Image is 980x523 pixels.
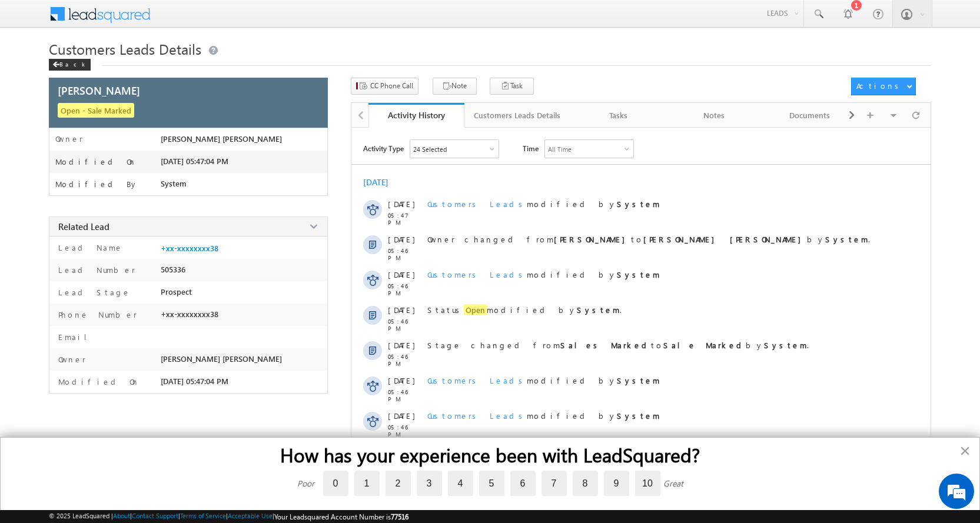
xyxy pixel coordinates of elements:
div: Actions [856,81,903,91]
span: Owner changed from to by . [427,234,870,244]
label: 8 [573,471,598,496]
label: 3 [417,471,442,496]
label: 6 [510,471,536,496]
span: Time [523,139,539,157]
span: Related Lead [58,221,109,232]
span: modified by [427,375,660,385]
a: Acceptable Use [228,512,273,519]
a: About [113,512,130,519]
label: 10 [635,471,660,496]
span: System [161,179,187,188]
button: Note [433,78,477,95]
label: 4 [448,471,473,496]
span: Customers Leads [427,199,527,209]
span: [DATE] [388,269,414,279]
span: 05:46 PM [388,247,423,261]
label: Lead Name [55,242,123,252]
span: [DATE] 05:47:04 PM [161,377,228,386]
span: Customers Leads Details [49,39,201,58]
label: Owner [55,354,86,364]
span: 05:46 PM [388,282,423,297]
label: Lead Stage [55,287,131,297]
span: [DATE] [388,234,414,244]
label: Modified By [55,179,138,189]
a: Terms of Service [180,512,226,519]
span: [DATE] 05:47:04 PM [161,156,228,166]
button: Task [490,78,534,95]
span: Your Leadsquared Account Number is [274,512,408,521]
button: Close [959,441,971,460]
span: Prospect [161,287,192,297]
label: Modified On [55,157,137,166]
span: Customers Leads [427,411,527,421]
span: Open - Sale Marked [58,103,134,118]
div: 24 Selected [413,145,447,153]
label: Modified On [55,377,139,387]
span: Stage changed from to by . [427,340,809,350]
h2: How has your experience been with LeadSquared? [24,444,956,466]
span: modified by [427,411,660,421]
div: Activity History [377,109,456,121]
div: Great [663,478,683,489]
span: 05:46 PM [388,318,423,332]
span: modified by [427,199,660,209]
strong: System [617,199,660,209]
strong: System [764,340,807,350]
span: 77516 [391,512,408,521]
span: modified by [427,269,660,279]
strong: System [577,305,620,315]
div: Owner Changed,Status Changed,Stage Changed,Source Changed,Notes & 19 more.. [410,140,499,158]
label: 2 [386,471,411,496]
span: [DATE] [388,411,414,421]
strong: [PERSON_NAME] [554,234,631,244]
label: 7 [542,471,567,496]
label: Lead Number [55,265,135,275]
span: [DATE] [388,375,414,385]
span: Status modified by . [427,304,622,315]
span: Customers Leads [427,269,527,279]
label: 5 [479,471,504,496]
strong: Sale Marked [663,340,746,350]
strong: Sales Marked [560,340,651,350]
span: 05:46 PM [388,353,423,367]
span: +xx-xxxxxxxx38 [161,244,218,253]
span: [PERSON_NAME] [PERSON_NAME] [161,354,282,364]
label: 0 [323,471,348,496]
span: Customers Leads [427,375,527,385]
div: Notes [676,108,752,122]
span: CC Phone Call [370,81,413,91]
div: Tasks [580,108,656,122]
strong: [PERSON_NAME] [PERSON_NAME] [643,234,807,244]
span: Activity Type [363,139,404,157]
label: Phone Number [55,309,137,319]
strong: System [617,375,660,385]
span: 505336 [161,265,185,274]
label: Email [55,332,96,342]
span: [PERSON_NAME] [58,83,140,98]
span: [DATE] [388,305,414,315]
div: Back [49,59,91,71]
label: Owner [55,134,83,144]
span: Open [464,304,487,315]
div: Customers Leads Details [474,108,560,122]
div: All Time [548,145,572,153]
strong: System [617,411,660,421]
span: [DATE] [388,340,414,350]
span: 05:46 PM [388,388,423,402]
span: [DATE] [388,199,414,209]
a: Contact Support [132,512,178,519]
span: [PERSON_NAME] [PERSON_NAME] [161,134,282,144]
span: 05:47 PM [388,212,423,226]
div: Documents [772,108,848,122]
span: 05:46 PM [388,424,423,438]
label: 9 [604,471,629,496]
div: Poor [297,478,314,489]
span: © 2025 LeadSquared | | | | | [49,512,408,521]
strong: System [617,269,660,279]
label: 1 [354,471,380,496]
div: [DATE] [363,176,401,188]
span: +xx-xxxxxxxx38 [161,309,218,319]
strong: System [825,234,868,244]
